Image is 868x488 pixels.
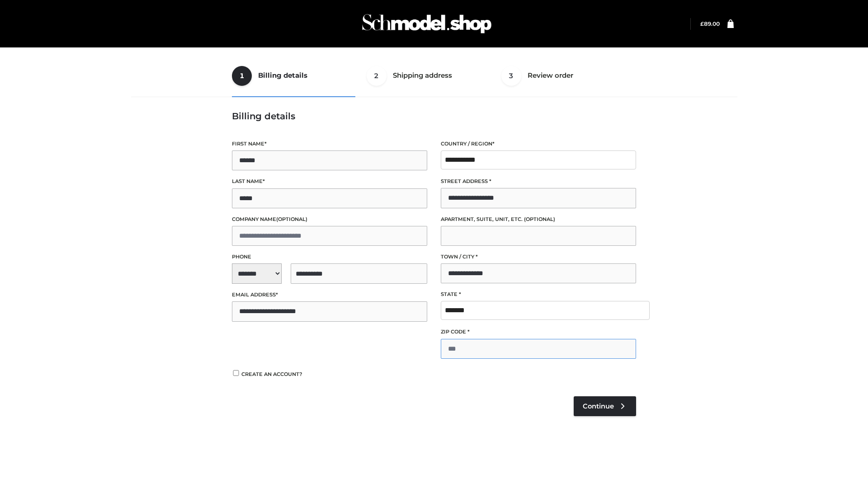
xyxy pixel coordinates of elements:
label: State [441,290,636,299]
h3: Billing details [232,111,636,122]
span: Create an account? [241,371,302,377]
span: (optional) [276,216,307,222]
bdi: 89.00 [700,20,720,27]
label: Street address [441,177,636,186]
label: Apartment, suite, unit, etc. [441,215,636,224]
label: Country / Region [441,140,636,148]
input: Create an account? [232,370,240,376]
label: Town / City [441,253,636,261]
label: ZIP Code [441,328,636,336]
a: Continue [574,396,636,416]
label: First name [232,140,427,148]
span: £ [700,20,704,27]
label: Company name [232,215,427,224]
img: Schmodel Admin 964 [359,6,495,42]
label: Email address [232,291,427,299]
a: £89.00 [700,20,720,27]
label: Last name [232,177,427,186]
span: (optional) [524,216,555,222]
span: Continue [583,402,614,410]
label: Phone [232,253,427,261]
